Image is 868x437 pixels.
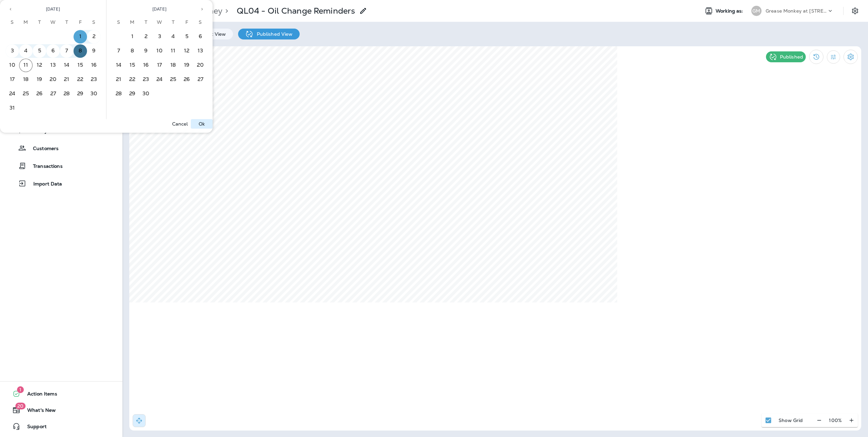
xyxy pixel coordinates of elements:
button: 17 [5,73,19,86]
p: Show Grid [779,418,803,423]
span: Tuesday [140,16,152,29]
span: Friday [74,16,86,29]
button: Previous month [5,4,16,14]
button: 24 [5,87,19,101]
button: 2 [139,30,153,44]
button: 17 [153,59,166,72]
button: View Changelog [809,50,823,64]
button: 28 [60,87,73,101]
button: Settings [844,50,858,64]
p: Cancel [172,121,188,127]
button: Cancel [169,119,191,129]
span: Support [20,424,47,432]
button: 10 [153,44,166,58]
button: 21 [60,73,73,86]
button: 5 [180,30,194,44]
span: Working as: [716,8,745,14]
p: 100 % [829,418,842,423]
button: 12 [33,59,46,72]
button: 18 [19,73,33,86]
button: 26 [180,73,194,86]
button: Import Data [7,176,116,191]
div: GM [751,6,762,16]
button: 8 [126,44,139,58]
button: 13 [194,44,207,58]
button: Support [7,420,116,433]
span: Friday [181,16,193,29]
button: 26 [33,87,46,101]
button: 14 [60,59,73,72]
button: 4 [19,44,33,58]
button: 15 [126,59,139,72]
button: 19 [180,59,194,72]
button: 22 [73,73,87,86]
button: 21 [112,73,126,86]
button: 23 [87,73,101,86]
button: 16 [139,59,153,72]
button: 6 [46,44,60,58]
button: Ok [191,119,213,129]
button: Settings [849,5,861,17]
p: Import Data [27,181,62,188]
button: 19 [33,73,46,86]
button: 3 [153,30,166,44]
button: 29 [126,87,139,101]
p: Published View [253,31,293,37]
button: 7 [112,44,126,58]
button: 18 [166,59,180,72]
button: 5 [33,44,46,58]
span: Saturday [88,16,100,29]
p: Transactions [26,163,63,170]
button: 14 [112,59,126,72]
button: 24 [153,73,166,86]
span: Saturday [194,16,206,29]
span: Sunday [113,16,125,29]
button: 20What's New [7,403,116,417]
span: [DATE] [152,6,166,12]
button: 11 [166,44,180,58]
button: 29 [73,87,87,101]
span: Wednesday [153,16,166,29]
span: Thursday [167,16,179,29]
span: Monday [126,16,138,29]
p: Ok [199,121,205,127]
button: Filter Statistics [827,50,840,64]
button: 1Action Items [7,387,116,401]
p: Published [780,54,803,60]
button: 27 [46,87,60,101]
button: 4 [166,30,180,44]
button: 7 [60,44,73,58]
button: 25 [166,73,180,86]
div: QL04 - Oil Change Reminders [237,6,355,16]
button: 13 [46,59,60,72]
button: 12 [180,44,194,58]
span: Tuesday [33,16,46,29]
button: 1 [73,30,87,44]
span: Sunday [6,16,18,29]
p: Grease Monkey at [STREET_ADDRESS] [766,8,827,14]
button: 28 [112,87,126,101]
button: 16 [87,59,101,72]
span: What's New [20,407,56,416]
span: Wednesday [47,16,59,29]
button: 20 [194,59,207,72]
button: Customers [7,141,116,155]
span: [DATE] [46,6,60,12]
button: 8 [73,44,87,58]
span: Monday [20,16,32,29]
p: Customers [26,146,59,152]
button: 6 [194,30,207,44]
p: > [222,6,228,16]
button: 1 [126,30,139,44]
button: 3 [5,44,19,58]
button: 22 [126,73,139,86]
span: 1 [17,386,24,393]
span: Thursday [61,16,73,29]
button: 11 [19,59,33,72]
button: 30 [87,87,101,101]
span: Action Items [20,391,57,399]
button: Next month [197,4,207,14]
button: 10 [5,59,19,72]
button: 20 [46,73,60,86]
span: 20 [15,403,26,409]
